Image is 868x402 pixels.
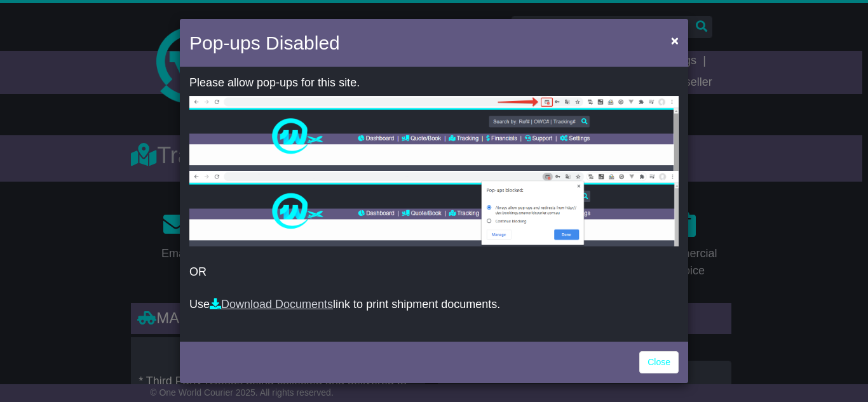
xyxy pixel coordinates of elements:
img: allow-popup-1.png [189,96,679,171]
span: × [671,33,679,48]
p: Use link to print shipment documents. [189,298,679,312]
h4: Pop-ups Disabled [189,29,340,57]
a: Close [639,351,679,373]
p: Please allow pop-ups for this site. [189,76,679,90]
div: OR [180,70,688,338]
a: Download Documents [210,298,333,311]
img: allow-popup-2.png [189,171,679,246]
button: Close [665,27,685,53]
